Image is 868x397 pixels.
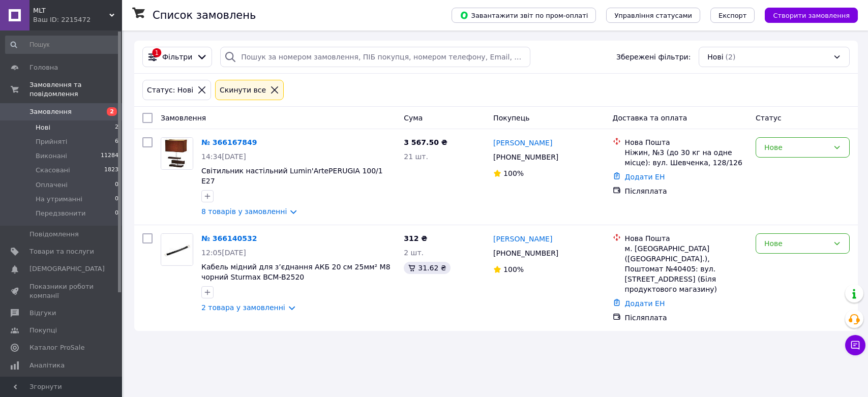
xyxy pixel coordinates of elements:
span: MLT [33,6,109,15]
img: Фото товару [161,234,193,265]
span: 100% [503,265,524,273]
span: Аналітика [29,361,65,370]
button: Експорт [710,8,755,23]
button: Створити замовлення [765,8,858,23]
a: Додати ЕН [625,173,665,181]
span: Статус [756,114,782,122]
div: Статус: Нові [145,84,195,96]
span: Замовлення та повідомлення [29,80,122,99]
span: Створити замовлення [773,12,850,19]
span: Фільтри [162,52,192,62]
span: Замовлення [29,107,72,116]
span: 11284 [101,151,118,161]
h1: Список замовлень [153,9,256,21]
span: [DEMOGRAPHIC_DATA] [29,264,105,273]
span: 12:05[DATE] [201,249,246,257]
span: 0 [115,195,118,204]
span: Прийняті [36,137,67,146]
span: Оплачені [36,180,68,190]
a: Створити замовлення [755,11,858,19]
span: Cума [404,114,423,122]
a: Фото товару [161,233,193,266]
span: 2 [107,107,117,116]
button: Завантажити звіт по пром-оплаті [452,8,596,23]
a: № 366140532 [201,234,257,242]
span: 2 шт. [404,249,424,257]
div: Нове [764,142,829,153]
span: Нові [36,123,50,132]
span: 6 [115,137,118,146]
div: Ніжин, №3 (до 30 кг на одне місце): вул. Шевченка, 128/126 [625,147,747,168]
span: Товари та послуги [29,247,94,256]
div: Нова Пошта [625,233,747,243]
span: Замовлення [161,114,206,122]
a: № 366167849 [201,138,257,146]
button: Чат з покупцем [845,335,865,355]
a: [PERSON_NAME] [493,138,552,148]
a: Кабель мідний для з’єднання АКБ 20 см 25мм² M8 чорний Sturmax BCM-B2520 [201,263,391,281]
img: Фото товару [161,138,193,169]
span: (2) [726,53,736,61]
a: Додати ЕН [625,299,665,308]
div: Ваш ID: 2215472 [33,15,122,24]
a: [PERSON_NAME] [493,234,552,244]
span: Виконані [36,151,67,161]
a: 8 товарів у замовленні [201,207,287,216]
span: Відгуки [29,309,56,318]
div: м. [GEOGRAPHIC_DATA] ([GEOGRAPHIC_DATA].), Поштомат №40405: вул. [STREET_ADDRESS] (Біля продуктов... [625,243,747,294]
span: Передзвонити [36,209,86,218]
span: 3 567.50 ₴ [404,138,447,146]
span: На утриманні [36,195,82,204]
span: [PHONE_NUMBER] [493,153,558,161]
span: Головна [29,63,58,72]
span: 1823 [104,166,118,175]
span: Доставка та оплата [613,114,687,122]
span: Збережені фільтри: [616,52,691,62]
a: Фото товару [161,137,193,170]
span: 21 шт. [404,152,428,161]
span: 0 [115,209,118,218]
button: Управління статусами [606,8,700,23]
span: Завантажити звіт по пром-оплаті [460,11,588,20]
div: Післяплата [625,186,747,196]
a: Світильник настільний Lumin'ArtePERUGIA 100/1 E27 [201,167,383,185]
span: 312 ₴ [404,234,427,242]
span: 0 [115,180,118,190]
div: 31.62 ₴ [404,262,450,274]
div: Нове [764,238,829,249]
span: [PHONE_NUMBER] [493,249,558,257]
span: Управління статусами [614,12,692,19]
div: Післяплата [625,313,747,323]
div: Cкинути все [218,84,268,96]
span: Покупець [493,114,529,122]
span: Покупці [29,326,57,335]
span: 100% [503,169,524,177]
input: Пошук [5,36,119,54]
span: 2 [115,123,118,132]
span: Скасовані [36,166,70,175]
a: 2 товара у замовленні [201,303,285,312]
span: 14:34[DATE] [201,152,246,161]
span: Нові [707,52,723,62]
div: Нова Пошта [625,137,747,147]
span: Експорт [719,12,747,19]
span: Повідомлення [29,230,79,239]
span: Показники роботи компанії [29,282,94,300]
span: Каталог ProSale [29,343,84,352]
input: Пошук за номером замовлення, ПІБ покупця, номером телефону, Email, номером накладної [220,47,530,67]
